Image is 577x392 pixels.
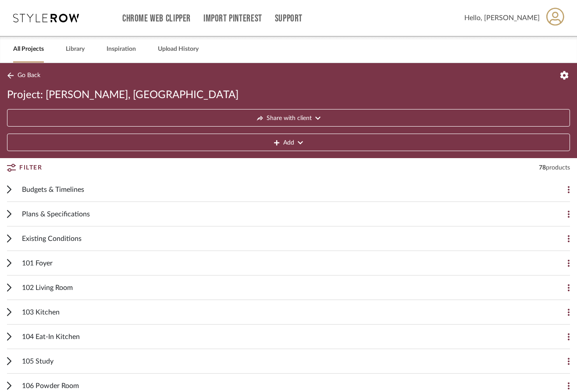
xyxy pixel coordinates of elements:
button: Go Back [7,70,43,81]
span: Project: [PERSON_NAME], [GEOGRAPHIC_DATA] [7,88,239,102]
a: Import Pinterest [203,15,262,22]
a: Chrome Web Clipper [122,15,191,22]
span: 104 Eat-In Kitchen [22,332,80,342]
span: 103 Kitchen [22,307,60,318]
span: Existing Conditions [22,233,82,244]
span: products [546,165,570,171]
span: Add [283,134,294,152]
span: 101 Foyer [22,258,53,268]
div: 78 [539,163,570,172]
a: Support [275,15,303,22]
span: 106 Powder Room [22,381,79,391]
span: 105 Study [22,356,53,367]
span: Go Back [18,72,40,79]
span: Share with client [267,109,312,127]
span: Plans & Specifications [22,209,90,219]
a: Upload History [158,43,199,55]
a: Library [66,43,85,55]
span: Hello, [PERSON_NAME] [464,13,540,23]
span: Budgets & Timelines [22,184,84,195]
button: Filter [7,160,42,176]
button: Share with client [7,109,570,127]
span: Filter [19,160,42,176]
a: Inspiration [107,43,136,55]
button: Add [7,134,570,151]
span: 102 Living Room [22,283,73,293]
a: All Projects [13,43,44,55]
